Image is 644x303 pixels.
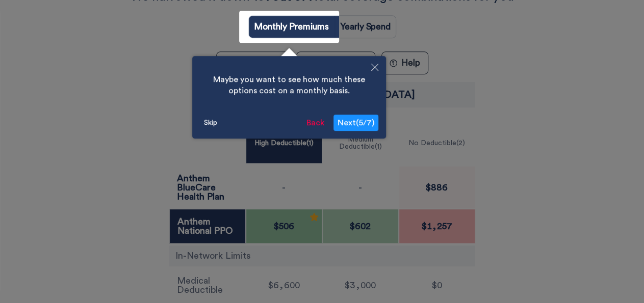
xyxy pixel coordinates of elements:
button: Back [302,115,328,131]
button: Next [333,115,378,131]
button: Skip [200,115,221,130]
span: Next ( 5 / 7 ) [338,119,374,127]
button: Close [364,56,386,80]
div: Maybe you want to see how much these options cost on a monthly basis. [200,64,378,107]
